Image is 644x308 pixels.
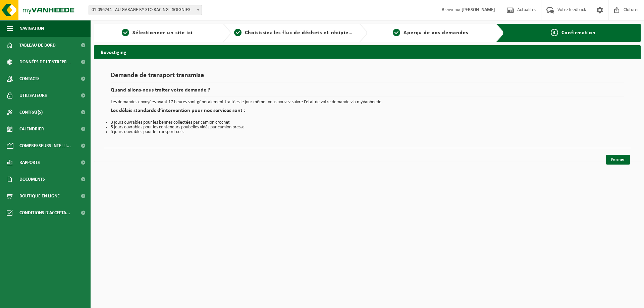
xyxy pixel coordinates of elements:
[111,108,624,117] h2: Les délais standards d’intervention pour nos services sont :
[19,70,40,87] span: Contacts
[94,45,641,58] h2: Bevestiging
[132,30,193,36] span: Sélectionner un site ici
[111,100,624,105] p: Les demandes envoyées avant 17 heures sont généralement traitées le jour même. Vous pouvez suivre...
[122,29,129,36] span: 1
[111,130,624,134] li: 5 jours ouvrables pour le transport colis
[19,204,70,221] span: Conditions d'accepta...
[462,7,495,12] strong: [PERSON_NAME]
[19,188,60,204] span: Boutique en ligne
[234,29,241,36] span: 2
[19,137,71,154] span: Compresseurs intelli...
[393,29,400,36] span: 3
[371,29,491,37] a: 3Aperçu de vos demandes
[89,5,202,15] span: 01-096244 - AU GARAGE BY STO RACING - SOIGNIES
[245,30,357,36] span: Choisissiez les flux de déchets et récipients
[111,72,624,82] h1: Demande de transport transmise
[551,29,558,36] span: 4
[97,29,217,37] a: 1Sélectionner un site ici
[19,104,43,121] span: Contrat(s)
[404,30,468,36] span: Aperçu de vos demandes
[111,120,624,125] li: 3 jours ouvrables pour les bennes collectées par camion crochet
[606,155,630,165] a: Fermer
[89,5,202,15] span: 01-096244 - AU GARAGE BY STO RACING - SOIGNIES
[561,30,596,36] span: Confirmation
[19,54,71,70] span: Données de l'entrepr...
[111,87,624,97] h2: Quand allons-nous traiter votre demande ?
[19,20,44,37] span: Navigation
[234,29,354,37] a: 2Choisissiez les flux de déchets et récipients
[111,125,624,130] li: 5 jours ouvrables pour les conteneurs poubelles vidés par camion presse
[19,37,56,54] span: Tableau de bord
[19,87,47,104] span: Utilisateurs
[19,171,45,188] span: Documents
[19,121,44,137] span: Calendrier
[19,154,40,171] span: Rapports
